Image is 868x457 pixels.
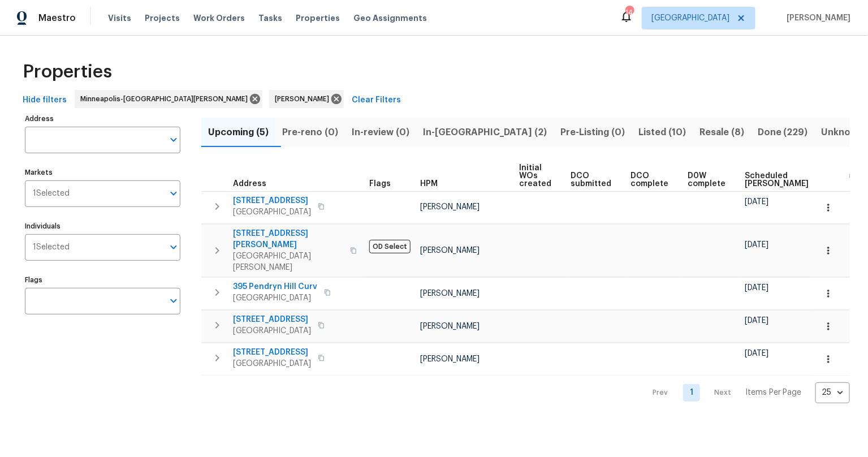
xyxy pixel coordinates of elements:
[233,195,311,206] span: [STREET_ADDRESS]
[108,12,131,24] span: Visits
[745,198,768,206] span: [DATE]
[420,203,480,211] span: [PERSON_NAME]
[25,169,180,176] label: Markets
[369,240,411,253] span: OD Select
[638,124,686,140] span: Listed (10)
[369,180,391,188] span: Flags
[631,172,668,188] span: DCO complete
[420,247,480,255] span: [PERSON_NAME]
[745,387,802,398] p: Items Per Page
[193,12,245,24] span: Work Orders
[420,290,480,298] span: [PERSON_NAME]
[745,172,809,188] span: Scheduled [PERSON_NAME]
[233,347,311,358] span: [STREET_ADDRESS]
[688,172,726,188] span: D0W complete
[560,124,625,140] span: Pre-Listing (0)
[145,12,180,24] span: Projects
[420,180,438,188] span: HPM
[625,7,633,18] div: 14
[423,124,547,140] span: In-[GEOGRAPHIC_DATA] (2)
[258,14,282,22] span: Tasks
[420,355,480,363] span: [PERSON_NAME]
[296,12,340,24] span: Properties
[25,223,180,230] label: Individuals
[38,12,76,24] span: Maestro
[23,93,67,107] span: Hide filters
[745,241,768,249] span: [DATE]
[166,239,182,255] button: Open
[233,251,343,273] span: [GEOGRAPHIC_DATA][PERSON_NAME]
[269,90,344,108] div: [PERSON_NAME]
[699,124,744,140] span: Resale (8)
[233,325,311,337] span: [GEOGRAPHIC_DATA]
[347,90,405,111] button: Clear Filters
[420,322,480,330] span: [PERSON_NAME]
[233,314,311,325] span: [STREET_ADDRESS]
[352,124,409,140] span: In-review (0)
[233,180,266,188] span: Address
[75,90,262,108] div: Minneapolis-[GEOGRAPHIC_DATA][PERSON_NAME]
[571,172,611,188] span: DCO submitted
[208,124,269,140] span: Upcoming (5)
[233,281,317,292] span: 395 Pendryn Hill Curv
[23,66,112,77] span: Properties
[166,186,182,201] button: Open
[745,284,768,292] span: [DATE]
[683,384,700,402] a: Goto page 1
[166,132,182,148] button: Open
[233,292,317,304] span: [GEOGRAPHIC_DATA]
[745,317,768,325] span: [DATE]
[25,277,180,283] label: Flags
[33,243,70,252] span: 1 Selected
[758,124,808,140] span: Done (229)
[815,378,850,407] div: 25
[233,206,311,218] span: [GEOGRAPHIC_DATA]
[80,93,252,105] span: Minneapolis-[GEOGRAPHIC_DATA][PERSON_NAME]
[352,93,401,107] span: Clear Filters
[233,358,311,369] span: [GEOGRAPHIC_DATA]
[642,382,850,403] nav: Pagination Navigation
[282,124,338,140] span: Pre-reno (0)
[233,228,343,251] span: [STREET_ADDRESS][PERSON_NAME]
[745,350,768,357] span: [DATE]
[25,115,180,122] label: Address
[783,12,851,24] span: [PERSON_NAME]
[33,189,70,199] span: 1 Selected
[166,293,182,309] button: Open
[18,90,71,111] button: Hide filters
[519,164,551,188] span: Initial WOs created
[353,12,427,24] span: Geo Assignments
[275,93,334,105] span: [PERSON_NAME]
[651,12,729,24] span: [GEOGRAPHIC_DATA]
